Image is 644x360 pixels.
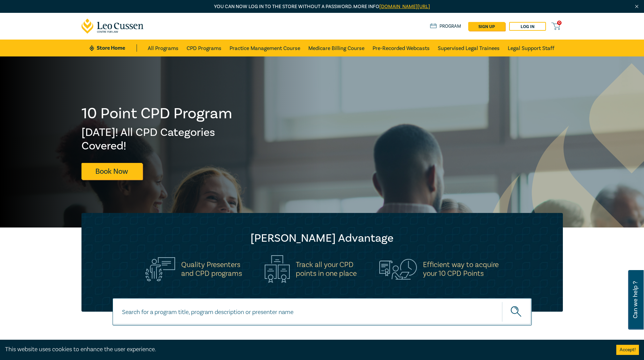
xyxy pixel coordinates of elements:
span: 0 [557,21,562,25]
a: sign up [468,22,505,31]
img: Quality Presenters<br>and CPD programs [145,257,175,281]
img: Track all your CPD<br>points in one place [265,255,290,283]
a: Medicare Billing Course [308,40,364,56]
a: Practice Management Course [230,40,300,56]
input: Search for a program title, program description or presenter name [113,298,532,326]
a: Supervised Legal Trainees [438,40,500,56]
p: You can now log in to the store without a password. More info [81,3,563,10]
a: Program [430,23,461,30]
h5: Quality Presenters and CPD programs [181,260,242,278]
a: Pre-Recorded Webcasts [373,40,430,56]
a: Legal Support Staff [508,40,554,56]
h2: [DATE]! All CPD Categories Covered! [81,126,233,153]
a: CPD Programs [187,40,221,56]
h5: Track all your CPD points in one place [296,260,357,278]
button: Accept cookies [616,345,639,355]
h5: Efficient way to acquire your 10 CPD Points [423,260,499,278]
a: All Programs [148,40,178,56]
span: Can we help ? [632,274,639,326]
h2: [PERSON_NAME] Advantage [95,232,549,245]
a: [DOMAIN_NAME][URL] [379,3,430,10]
img: Close [634,4,640,9]
a: Log in [509,22,546,31]
a: Store Home [90,44,137,52]
div: This website uses cookies to enhance the user experience. [5,345,606,354]
img: Efficient way to acquire<br>your 10 CPD Points [379,259,417,279]
a: Book Now [81,163,142,179]
h1: 10 Point CPD Program [81,105,233,122]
